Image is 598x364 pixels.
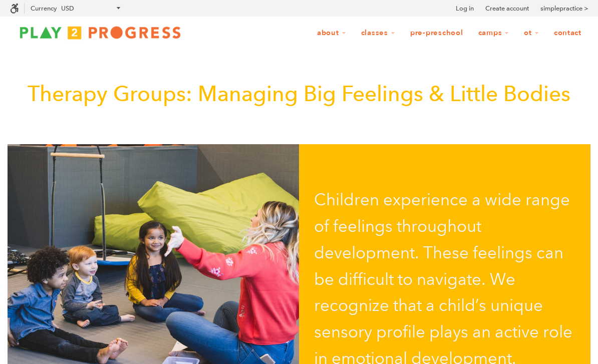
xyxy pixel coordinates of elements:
span: Therapy Groups: Managing Big Feelings & Little Bodies [28,81,570,107]
label: Currency [31,5,57,12]
a: Classes [355,24,402,43]
img: Play2Progress logo [10,23,190,43]
a: Log in [456,4,474,14]
a: OT [517,24,545,43]
a: Create account [485,4,529,14]
a: Pre-Preschool [404,24,470,43]
a: simplepractice > [540,4,588,14]
a: Camps [472,24,516,43]
a: About [311,24,353,43]
a: Contact [547,24,588,43]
